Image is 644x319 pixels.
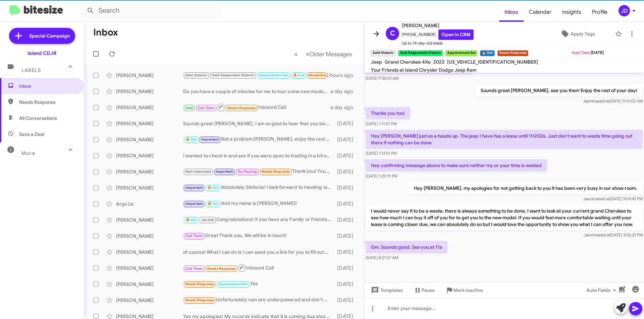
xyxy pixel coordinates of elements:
[207,185,219,190] span: 🔥 Hot
[237,169,257,174] span: Try Pausing
[218,282,248,286] span: Appointment Set
[29,32,70,39] span: Special Campaign
[19,115,57,122] span: All Conversations
[334,249,359,255] div: [DATE]
[587,2,613,22] a: Profile
[334,168,359,175] div: [DATE]
[499,2,524,22] a: Inbox
[290,47,302,61] button: Previous
[334,265,359,271] div: [DATE]
[212,73,255,77] span: Sold Responded Historic
[543,28,612,40] button: Apply Tags
[309,51,352,58] span: Older Messages
[183,120,334,127] div: Sounds great [PERSON_NAME], I am so glad to hear that you love it! If you would like, we could co...
[330,88,359,95] div: a day ago
[584,232,643,237] span: Jasmina [DATE] 3:56:22 PM
[309,73,337,77] span: Needs Response
[183,200,334,208] div: And my name is [PERSON_NAME]!
[334,233,359,239] div: [DATE]
[366,151,397,156] span: [DATE] 1:12:51 PM
[21,67,41,73] span: Labels
[185,106,193,110] span: Sold
[201,137,219,142] span: Important
[371,50,395,56] small: Sold Historic
[586,284,619,296] span: Auto Fields
[385,59,431,65] span: Grand Cherokee 4Xe
[116,120,183,127] div: [PERSON_NAME]
[116,184,183,191] div: [PERSON_NAME]
[259,73,288,77] span: Appointment Set
[116,249,183,255] div: [PERSON_NAME]
[185,218,197,222] span: 🔥 Hot
[438,29,474,40] a: Open in CRM
[497,50,528,56] small: Needs Response
[207,202,219,206] span: 🔥 Hot
[366,173,397,178] span: [DATE] 1:25:19 PM
[93,27,118,38] h1: Inbox
[598,98,609,103] span: said at
[334,201,359,207] div: [DATE]
[183,88,330,95] div: Do you have a couple of minutes for me to tour some new models, we can go over some new leases, a...
[475,84,643,96] p: Sounds great [PERSON_NAME], see you then! Enjoy the rest of your day!
[402,29,474,40] span: [PHONE_NUMBER]
[364,284,408,296] button: Templates
[409,182,643,194] p: Hey [PERSON_NAME], my apologies for not getting back to you it has been very busy in our show room.
[598,196,610,201] span: said at
[334,281,359,288] div: [DATE]
[571,28,595,40] span: Apply Tags
[81,3,222,19] input: Search
[293,73,304,77] span: 🔥 Hot
[185,185,203,190] span: Important
[19,131,44,138] span: Save a Deal
[116,233,183,239] div: [PERSON_NAME]
[185,169,211,174] span: Not-Interested
[366,107,410,119] p: Thanks you too!
[19,99,76,105] span: Needs Response
[116,152,183,159] div: [PERSON_NAME]
[21,150,35,156] span: More
[183,103,330,111] div: Inbound Call
[183,280,334,288] div: Yes
[398,50,442,56] small: Sold Responded Historic
[183,264,334,272] div: Inbound Call
[330,104,359,111] div: a day ago
[366,76,398,81] span: [DATE] 9:32:43 AM
[116,281,183,288] div: [PERSON_NAME]
[183,249,334,255] div: of course! What I can do is I can send you a link for you to fill out since I haven't seen the ca...
[583,196,643,201] span: Jasmina [DATE] 3:54:42 PM
[9,28,75,44] a: Special Campaign
[557,2,587,22] a: Insights
[366,159,547,171] p: Hey confirming message above to make sure neither my or your time is wasted
[390,28,395,39] span: C
[116,88,183,95] div: [PERSON_NAME]
[183,216,334,224] div: Congratulations! If you have any Family or friends to refer us to That will be greatly Appreciated!
[334,152,359,159] div: [DATE]
[19,83,76,89] span: Inbox
[334,184,359,191] div: [DATE]
[453,284,483,296] span: Mark Inactive
[183,168,334,175] div: Thank you! You do the same!
[183,184,334,191] div: Absolutely Stefania! I look forward to meeting with you then!
[366,255,398,260] span: [DATE] 8:21:57 AM
[334,217,359,223] div: [DATE]
[294,50,298,58] span: «
[116,168,183,175] div: [PERSON_NAME]
[290,47,356,61] nav: Page navigation example
[583,98,643,103] span: Jasmina [DATE] 9:41:02 AM
[445,50,477,56] small: Appointment Set
[408,284,440,296] button: Pause
[366,205,643,230] p: I would never say it to be a waste, there is always something to be done. I want to look at your ...
[185,202,203,206] span: Important
[216,169,233,174] span: Important
[116,217,183,223] div: [PERSON_NAME]
[207,266,236,271] span: Needs Response
[598,232,610,237] span: said at
[440,284,488,296] button: Mark Inactive
[183,296,334,304] div: Unfortunately ram are underpowered and don't want to give up my 8 cylinder for a 6 big truck smal...
[402,40,474,47] span: Up to 14-day-old leads
[572,50,591,55] span: Appt Date:
[480,50,494,56] small: 🔥 Hot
